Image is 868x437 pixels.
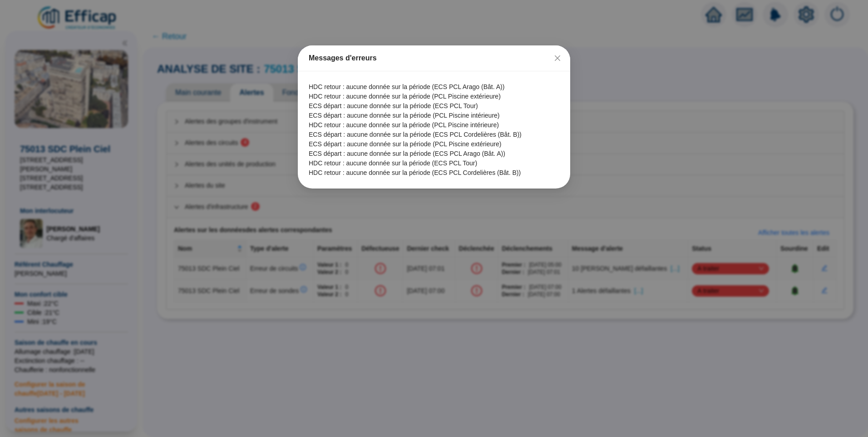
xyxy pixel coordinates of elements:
[309,53,559,64] div: Messages d'erreurs
[309,159,559,168] span: HDC retour : aucune donnée sur la période (ECS PCL Tour)
[309,149,559,159] span: ECS départ : aucune donnée sur la période (ECS PCL Arago (Bât. A))
[309,130,559,139] span: ECS départ : aucune donnée sur la période (ECS PCL Cordelières (Bât. B))
[309,120,559,130] span: HDC retour : aucune donnée sur la période (PCL Piscine intérieure)
[309,101,559,111] span: ECS départ : aucune donnée sur la période (ECS PCL Tour)
[550,55,565,62] span: Fermer
[309,92,559,101] span: HDC retour : aucune donnée sur la période (PCL Piscine extérieure)
[309,111,559,120] span: ECS départ : aucune donnée sur la période (PCL Piscine intérieure)
[550,51,565,65] button: Close
[309,168,559,178] span: HDC retour : aucune donnée sur la période (ECS PCL Cordelières (Bât. B))
[309,139,559,149] span: ECS départ : aucune donnée sur la période (PCL Piscine extérieure)
[309,82,559,92] span: HDC retour : aucune donnée sur la période (ECS PCL Arago (Bât. A))
[554,55,561,62] span: close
